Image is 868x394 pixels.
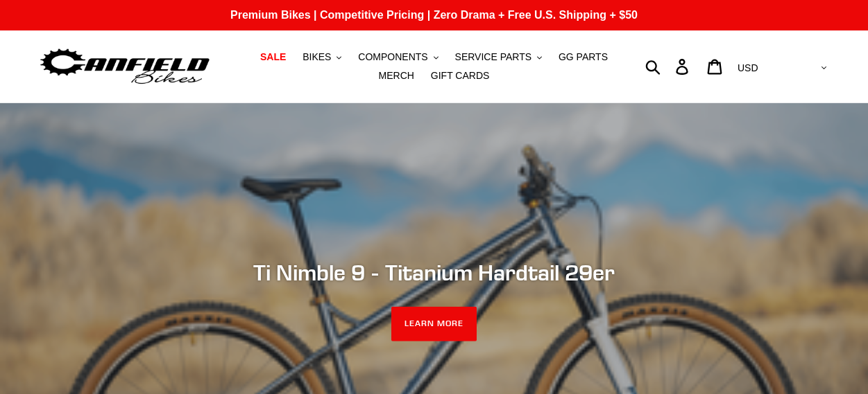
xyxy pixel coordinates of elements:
[379,70,414,82] span: MERCH
[559,51,608,63] span: GG PARTS
[552,48,615,66] a: GG PARTS
[260,51,286,63] span: SALE
[455,51,531,63] span: SERVICE PARTS
[38,45,212,89] img: Canfield Bikes
[56,259,812,285] h2: Ti Nimble 9 - Titanium Hardtail 29er
[424,66,497,85] a: GIFT CARDS
[372,66,421,85] a: MERCH
[358,51,427,63] span: COMPONENTS
[296,48,348,66] button: BIKES
[351,48,445,66] button: COMPONENTS
[448,48,549,66] button: SERVICE PARTS
[303,51,331,63] span: BIKES
[391,307,477,341] a: LEARN MORE
[253,48,293,66] a: SALE
[431,70,490,82] span: GIFT CARDS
